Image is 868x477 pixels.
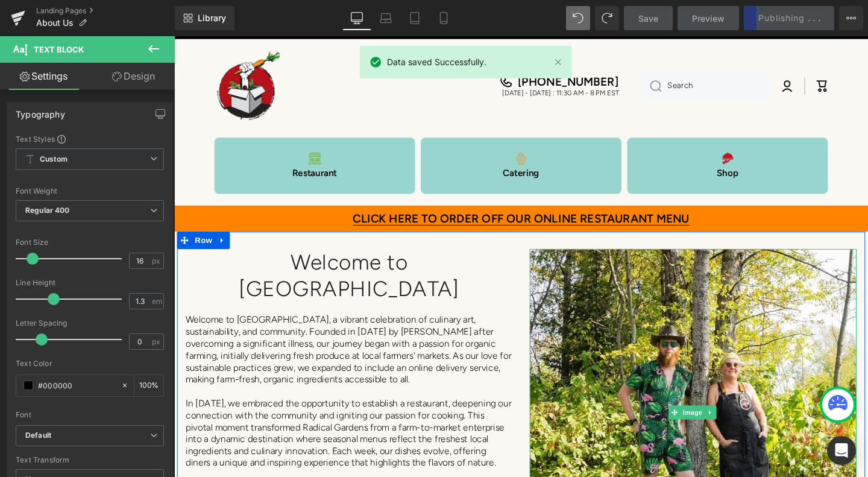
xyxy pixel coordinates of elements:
button: Undo [566,6,590,30]
span: Save [638,12,658,25]
span: Library [198,13,226,24]
div: Text Color [16,359,164,368]
a: Expand / Collapse [558,388,570,403]
a: Mobile [429,6,458,30]
a: Preview [678,6,739,30]
span: px [152,338,162,346]
div: Typography [16,103,65,119]
span: Row [19,206,43,224]
p: In [DATE], we embraced the opportunity to establish a restaurant, deepening our connection with t... [12,380,356,455]
input: Search [491,37,626,68]
div: Font [16,411,164,419]
p: Welcome to [GEOGRAPHIC_DATA], a vibrant celebration of culinary art, sustainability, and communit... [12,292,356,367]
a: Expand / Collapse [43,206,58,224]
button: Redo [595,6,619,30]
button: Search [491,37,512,68]
span: Text Block [34,45,84,54]
a: Shop [476,107,687,166]
div: Line Height [16,279,164,287]
div: % [134,375,163,396]
button: More [839,6,863,30]
a: Catering [259,107,470,166]
a: Landing Pages [36,6,175,16]
a: Design [90,63,177,90]
a: Restaurant [42,107,253,166]
a: Laptop [371,6,400,30]
div: Font Weight [16,187,164,195]
a: New Library [175,6,234,30]
div: Text Styles [16,134,164,144]
a: Logo [42,15,115,90]
span: CLICK HERE TO ORDER OFF OUR ONLINE RESTAURANT MENU [188,184,542,200]
i: Default [25,431,51,441]
p: [DATE] - [DATE] : 11:30 AM - 8 PM EST [343,55,467,65]
input: Color [38,379,115,392]
img: Radical Gardens [42,15,115,90]
span: Preview [692,12,725,25]
div: Text Transform [16,456,164,464]
div: Font Size [16,238,164,247]
b: Regular 400 [25,206,70,215]
span: px [152,257,162,265]
a: Tablet [400,6,429,30]
span: em [152,297,162,305]
span: Data saved Successfully. [387,55,486,69]
div: Letter Spacing [16,319,164,327]
span: About Us [36,18,74,28]
div: Open Intercom Messenger [827,436,856,465]
b: Custom [40,154,68,165]
h1: Welcome to [GEOGRAPHIC_DATA] [12,224,356,280]
a: [PHONE_NUMBER] [343,40,467,55]
span: Image [532,388,558,403]
a: Desktop [342,6,371,30]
